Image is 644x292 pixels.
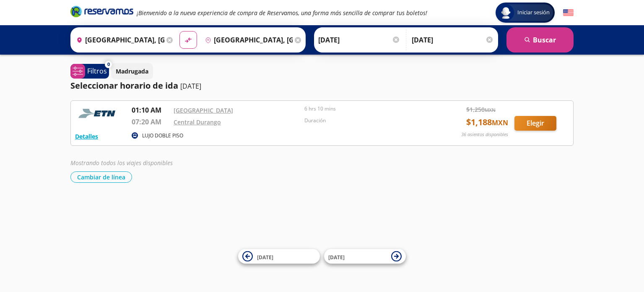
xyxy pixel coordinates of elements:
[412,29,494,50] input: Opcional
[238,249,320,264] button: [DATE]
[107,61,110,68] span: 0
[142,132,183,139] p: LUJO DOBLE PISO
[304,117,431,124] p: Duración
[70,79,178,92] p: Seleccionar horario de ida
[461,131,508,138] p: 36 asientos disponibles
[514,116,556,131] button: Elegir
[506,27,574,53] button: Buscar
[75,132,98,141] button: Detalles
[257,253,273,260] span: [DATE]
[466,116,508,129] span: $ 1,188
[174,118,221,126] a: Central Durango
[202,29,293,50] input: Buscar Destino
[111,63,153,79] button: Madrugada
[514,8,553,17] span: Iniciar sesión
[466,105,496,114] span: $ 1,250
[70,5,133,20] a: Brand Logo
[324,249,406,264] button: [DATE]
[132,105,169,115] p: 01:10 AM
[563,8,574,18] button: English
[73,29,164,50] input: Buscar Origen
[70,171,132,183] button: Cambiar de línea
[70,5,133,18] i: Brand Logo
[304,105,431,113] p: 6 hrs 10 mins
[328,253,345,260] span: [DATE]
[70,159,173,167] em: Mostrando todos los viajes disponibles
[174,106,233,114] a: [GEOGRAPHIC_DATA]
[116,67,148,76] p: Madrugada
[75,105,121,122] img: RESERVAMOS
[485,107,496,113] small: MXN
[180,81,201,91] p: [DATE]
[70,64,109,79] button: 0Filtros
[87,66,107,76] p: Filtros
[132,117,169,127] p: 07:20 AM
[318,29,400,50] input: Elegir Fecha
[137,9,427,17] em: ¡Bienvenido a la nueva experiencia de compra de Reservamos, una forma más sencilla de comprar tus...
[492,118,508,127] small: MXN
